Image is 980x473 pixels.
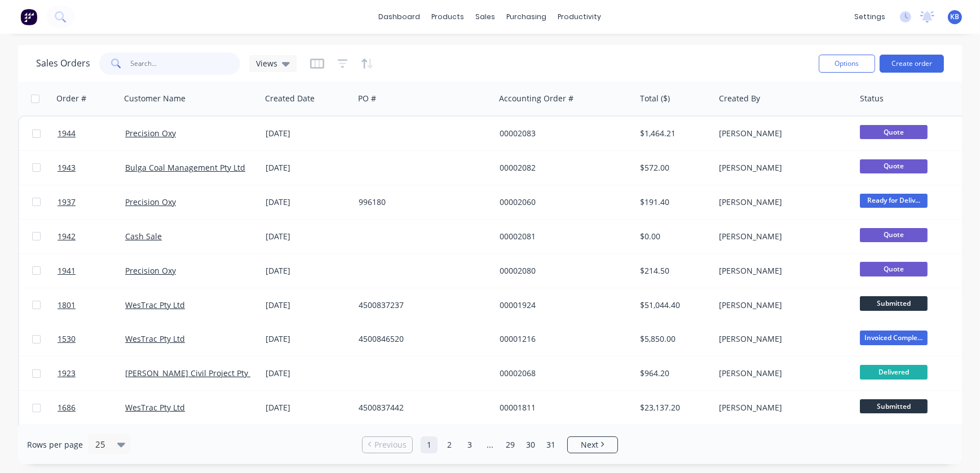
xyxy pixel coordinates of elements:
div: $23,137.20 [641,402,707,413]
span: Next [581,439,598,450]
div: Customer Name [124,93,186,104]
span: 1530 [58,333,76,345]
div: Order # [56,93,86,104]
a: 1530 [58,322,125,356]
div: products [426,8,470,25]
div: $214.50 [641,265,707,276]
span: Submitted [860,399,928,413]
div: [PERSON_NAME] [719,162,844,173]
a: Page 1 is your current page [421,436,438,453]
div: Status [860,93,884,104]
div: 00002068 [500,368,625,379]
div: $964.20 [641,368,707,379]
div: [PERSON_NAME] [719,128,844,139]
ul: Pagination [357,436,623,453]
div: $5,850.00 [641,333,707,345]
div: [PERSON_NAME] [719,265,844,276]
div: 00001216 [500,333,625,345]
a: 1942 [58,220,125,253]
a: 1686 [58,391,125,425]
div: [PERSON_NAME] [719,368,844,379]
a: Page 31 [542,436,559,453]
div: $1,464.21 [641,128,707,139]
a: WesTrac Pty Ltd [125,333,185,344]
a: Precision Oxy [125,128,176,139]
a: 1943 [58,151,125,185]
div: 00001811 [500,402,625,413]
span: Quote [860,262,928,276]
div: [DATE] [266,162,350,173]
div: productivity [553,8,607,25]
div: 00002060 [500,197,625,208]
div: $191.40 [641,197,707,208]
div: 00002082 [500,162,625,173]
div: [PERSON_NAME] [719,333,844,345]
div: 996180 [359,197,484,208]
input: Search... [131,52,241,75]
a: Jump forward [482,436,498,453]
div: [DATE] [266,197,350,208]
span: Previous [374,439,407,450]
span: Invoiced Comple... [860,331,928,345]
div: [DATE] [266,265,350,276]
a: Cash Sale [125,231,162,242]
div: 4500846520 [359,333,484,345]
span: Views [256,57,277,69]
div: [DATE] [266,128,350,139]
span: 1686 [58,402,76,413]
h1: Sales Orders [36,58,90,69]
a: Page 3 [461,436,478,453]
div: [PERSON_NAME] [719,197,844,208]
span: 1923 [58,368,76,379]
span: Rows per page [27,439,83,450]
span: Quote [860,159,928,173]
div: $572.00 [641,162,707,173]
a: Precision Oxy [125,265,176,276]
button: Options [819,55,875,73]
a: Precision Oxy [125,197,176,207]
a: 1923 [58,356,125,390]
div: $51,044.40 [641,300,707,311]
a: Page 29 [502,436,519,453]
div: [DATE] [266,402,350,413]
div: $0.00 [641,231,707,242]
div: 00002080 [500,265,625,276]
button: Create order [880,55,944,73]
span: 1941 [58,265,76,276]
span: KB [951,12,960,22]
a: Bulga Coal Management Pty Ltd [125,162,245,173]
span: 1943 [58,162,76,173]
span: 1801 [58,300,76,311]
div: sales [470,8,501,25]
a: Next page [568,439,617,450]
a: 1941 [58,254,125,288]
a: WesTrac Pty Ltd [125,300,185,310]
div: [PERSON_NAME] [719,402,844,413]
div: [DATE] [266,333,350,345]
div: PO # [358,93,376,104]
span: 1944 [58,128,76,139]
div: settings [849,8,891,25]
a: [PERSON_NAME] Civil Project Pty Ltd [125,368,262,378]
div: 4500837237 [359,300,484,311]
a: 1944 [58,117,125,150]
span: Ready for Deliv... [860,194,928,208]
span: Quote [860,228,928,242]
a: Page 30 [522,436,539,453]
img: Factory [20,8,37,25]
div: 00002081 [500,231,625,242]
div: 00002083 [500,128,625,139]
div: Created Date [265,93,315,104]
a: 1937 [58,185,125,219]
div: Total ($) [640,93,670,104]
a: 1801 [58,288,125,322]
span: 1942 [58,231,76,242]
div: [DATE] [266,300,350,311]
a: Page 2 [441,436,458,453]
span: Quote [860,125,928,139]
div: Created By [719,93,760,104]
span: Delivered [860,365,928,379]
div: 4500837442 [359,402,484,413]
div: [DATE] [266,231,350,242]
div: purchasing [501,8,553,25]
